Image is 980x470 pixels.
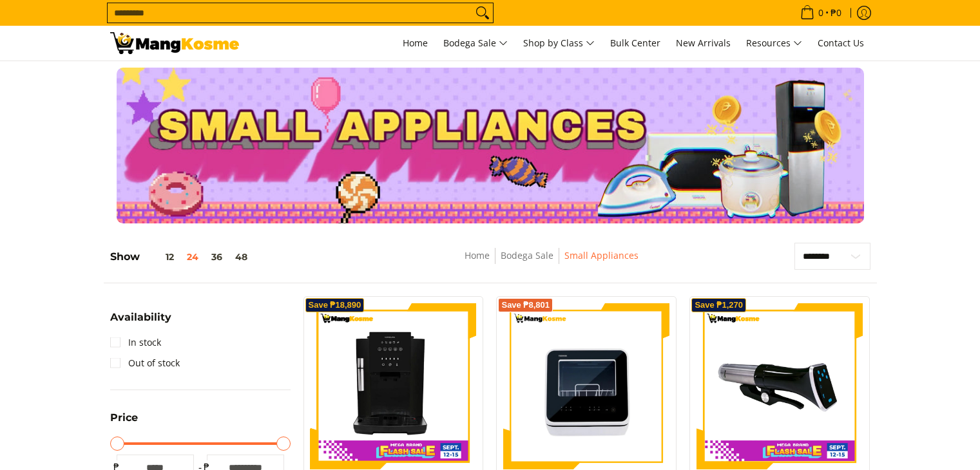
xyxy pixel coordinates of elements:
a: Resources [740,26,809,61]
a: Shop by Class [517,26,601,61]
img: Condura Automatic Espresso Machine (Class A) [311,303,477,469]
span: ₱0 [829,8,843,17]
summary: Open [110,312,171,332]
span: Bulk Center [610,37,660,49]
img: Condura Sous Vide (Class A) [697,303,863,469]
span: Resources [746,35,802,52]
span: Price [110,413,138,423]
span: Save ₱1,270 [695,301,743,309]
a: Home [396,26,434,61]
summary: Open [110,413,138,433]
button: 36 [205,252,229,262]
a: Bodega Sale [501,249,553,261]
nav: Breadcrumbs [370,248,733,277]
span: Availability [110,312,171,323]
nav: Main Menu [252,26,870,61]
img: Small Appliances l Mang Kosme: Home Appliances Warehouse Sale [110,32,239,54]
a: In stock [110,332,161,353]
span: Save ₱18,890 [309,301,361,309]
span: New Arrivals [676,37,731,49]
a: Small Appliances [564,249,639,261]
span: Contact Us [818,37,864,49]
img: Toshiba Mini 4-Set Dishwasher (Class A) [503,303,669,469]
a: Out of stock [110,353,180,373]
a: New Arrivals [669,26,737,61]
button: 48 [229,252,254,262]
span: Shop by Class [523,35,595,52]
a: Bodega Sale [437,26,514,61]
button: 12 [140,252,180,262]
button: Search [472,3,493,23]
span: Save ₱8,801 [501,301,550,309]
button: 24 [180,252,205,262]
span: 0 [816,8,825,17]
span: • [796,6,845,20]
h5: Show [110,250,254,263]
span: Bodega Sale [443,35,508,52]
a: Home [465,249,490,261]
a: Contact Us [811,26,870,61]
a: Bulk Center [604,26,667,61]
span: Home [403,37,428,49]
